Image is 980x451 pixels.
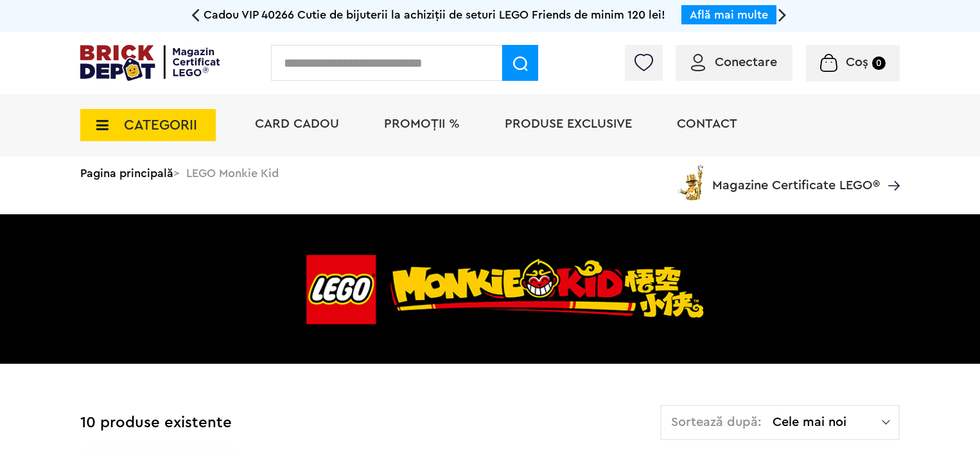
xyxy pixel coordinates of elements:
a: PROMOȚII % [384,117,460,130]
div: 10 produse existente [80,405,232,441]
span: CATEGORII [124,118,197,132]
span: Sortează după: [671,416,762,429]
a: Produse exclusive [505,117,632,130]
a: Află mai multe [690,9,768,21]
small: 0 [872,56,886,70]
span: Cele mai noi [773,416,882,429]
a: Card Cadou [255,117,339,130]
a: Magazine Certificate LEGO® [880,162,900,175]
span: Cadou VIP 40266 Cutie de bijuterii la achiziții de seturi LEGO Friends de minim 120 lei! [204,9,665,21]
span: Coș [846,56,868,69]
a: Conectare [691,56,777,69]
span: Conectare [715,56,777,69]
span: Magazine Certificate LEGO® [712,162,880,192]
a: Contact [677,117,737,130]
